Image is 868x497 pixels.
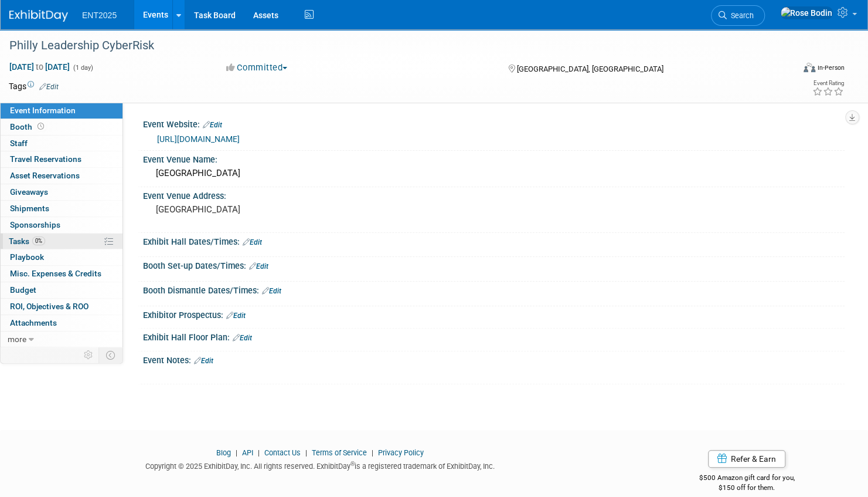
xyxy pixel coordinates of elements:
[262,287,281,295] a: Edit
[264,448,301,457] a: Contact Us
[10,204,49,213] span: Shipments
[9,458,631,472] div: Copyright © 2025 ExhibitDay, Inc. All rights reserved. ExhibitDay is a registered trademark of Ex...
[203,121,222,129] a: Edit
[1,136,122,151] a: Staff
[255,448,263,457] span: |
[1,266,122,282] a: Misc. Expenses & Credits
[9,80,59,92] td: Tags
[1,332,122,347] a: more
[302,448,310,457] span: |
[649,483,845,493] div: $150 off for them.
[1,184,122,200] a: Giveaways
[812,80,844,86] div: Event Rating
[194,357,213,365] a: Edit
[143,187,845,202] div: Event Venue Address:
[35,122,46,131] span: Booth not reserved yet
[10,187,48,197] span: Giveaways
[708,450,785,468] a: Refer & Earn
[233,334,252,342] a: Edit
[216,448,231,457] a: Blog
[1,201,122,217] a: Shipments
[143,116,845,131] div: Event Website:
[39,83,59,91] a: Edit
[1,103,122,119] a: Event Information
[143,151,845,165] div: Event Venue Name:
[10,302,88,311] span: ROI, Objectives & ROO
[1,217,122,233] a: Sponsorships
[1,168,122,184] a: Asset Reservations
[10,252,44,262] span: Playbook
[157,134,240,144] a: [URL][DOMAIN_NAME]
[378,448,424,457] a: Privacy Policy
[817,63,845,72] div: In-Person
[233,448,240,457] span: |
[226,312,246,320] a: Edit
[516,65,663,73] span: [GEOGRAPHIC_DATA], [GEOGRAPHIC_DATA]
[350,461,355,467] sup: ®
[82,11,117,20] span: ENT2025
[10,171,80,180] span: Asset Reservations
[79,347,99,363] td: Personalize Event Tab Strip
[5,35,774,56] div: Philly Leadership CyberRisk
[9,10,68,22] img: ExhibitDay
[1,315,122,331] a: Attachments
[34,62,45,72] span: to
[143,351,845,367] div: Event Notes:
[156,204,423,215] pre: [GEOGRAPHIC_DATA]
[1,234,122,249] a: Tasks0%
[10,269,101,278] span: Misc. Expenses & Credits
[143,257,845,272] div: Booth Set-up Dates/Times:
[99,347,123,363] td: Toggle Event Tabs
[720,61,845,79] div: Event Format
[649,465,845,492] div: $500 Amazon gift card for you,
[72,64,93,72] span: (1 day)
[10,285,36,295] span: Budget
[10,154,81,164] span: Travel Reservations
[143,306,845,322] div: Exhibitor Prospectus:
[369,448,376,457] span: |
[780,6,833,19] img: Rose Bodin
[10,106,76,115] span: Event Information
[10,318,57,327] span: Attachments
[222,62,292,74] button: Committed
[727,11,754,20] span: Search
[243,238,262,246] a: Edit
[143,329,845,344] div: Exhibit Hall Floor Plan:
[1,151,122,167] a: Travel Reservations
[10,138,28,148] span: Staff
[10,220,60,229] span: Sponsorships
[711,5,765,26] a: Search
[143,233,845,248] div: Exhibit Hall Dates/Times:
[9,62,70,72] span: [DATE] [DATE]
[143,282,845,297] div: Booth Dismantle Dates/Times:
[1,282,122,298] a: Budget
[804,63,815,72] img: Format-Inperson.png
[1,119,122,135] a: Booth
[10,122,46,131] span: Booth
[32,236,45,245] span: 0%
[242,448,253,457] a: API
[8,334,26,344] span: more
[1,249,122,265] a: Playbook
[9,236,45,246] span: Tasks
[1,299,122,315] a: ROI, Objectives & ROO
[249,262,268,271] a: Edit
[152,164,836,182] div: [GEOGRAPHIC_DATA]
[312,448,367,457] a: Terms of Service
